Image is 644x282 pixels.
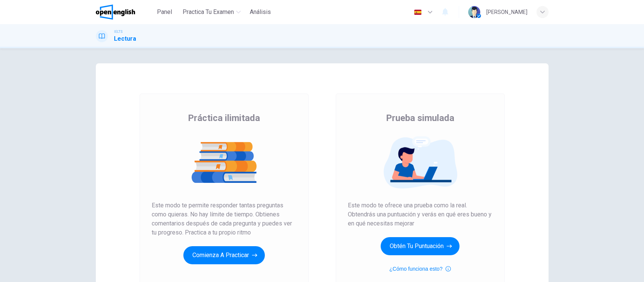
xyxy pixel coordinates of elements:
[96,5,153,20] a: OpenEnglish logo
[381,237,460,255] button: Obtén tu puntuación
[389,264,451,273] button: ¿Cómo funciona esto?
[386,112,454,124] span: Prueba simulada
[468,6,480,18] img: Profile picture
[247,5,274,19] button: Análisis
[183,246,265,264] button: Comienza a practicar
[183,8,234,17] span: Practica tu examen
[114,29,123,34] span: IELTS
[180,5,244,19] button: Practica tu examen
[413,9,423,15] img: es
[152,5,177,19] button: Panel
[250,8,271,17] span: Análisis
[114,34,136,43] h1: Lectura
[152,201,297,237] span: Este modo te permite responder tantas preguntas como quieras. No hay límite de tiempo. Obtienes c...
[96,5,135,20] img: OpenEnglish logo
[348,201,493,228] span: Este modo te ofrece una prueba como la real. Obtendrás una puntuación y verás en qué eres bueno y...
[188,112,260,124] span: Práctica ilimitada
[157,8,172,17] span: Panel
[486,8,527,17] div: [PERSON_NAME]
